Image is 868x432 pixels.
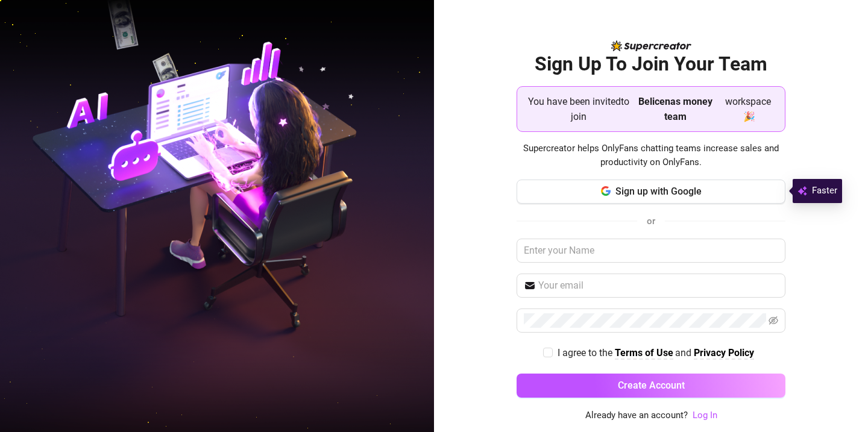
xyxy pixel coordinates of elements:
[618,380,685,391] span: Create Account
[615,347,673,358] strong: Terms of Use
[694,347,754,360] a: Privacy Policy
[517,180,785,204] button: Sign up with Google
[675,347,694,358] span: and
[647,216,655,227] span: or
[527,94,631,124] span: You have been invited to join
[538,278,778,293] input: Your email
[812,184,837,198] span: Faster
[517,374,785,398] button: Create Account
[721,94,775,124] span: workspace 🎉
[558,347,615,358] span: I agree to the
[769,316,778,325] span: eye-invisible
[517,239,785,263] input: Enter your Name
[693,410,717,421] a: Log In
[638,96,712,122] strong: Belicenas money team
[694,347,754,358] strong: Privacy Policy
[797,184,807,198] img: svg%3e
[585,409,688,423] span: Already have an account?
[517,52,785,77] h2: Sign Up To Join Your Team
[615,186,702,197] span: Sign up with Google
[517,142,785,170] span: Supercreator helps OnlyFans chatting teams increase sales and productivity on OnlyFans.
[615,347,673,360] a: Terms of Use
[693,409,717,423] a: Log In
[611,40,691,51] img: logo-BBDzfeDw.svg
